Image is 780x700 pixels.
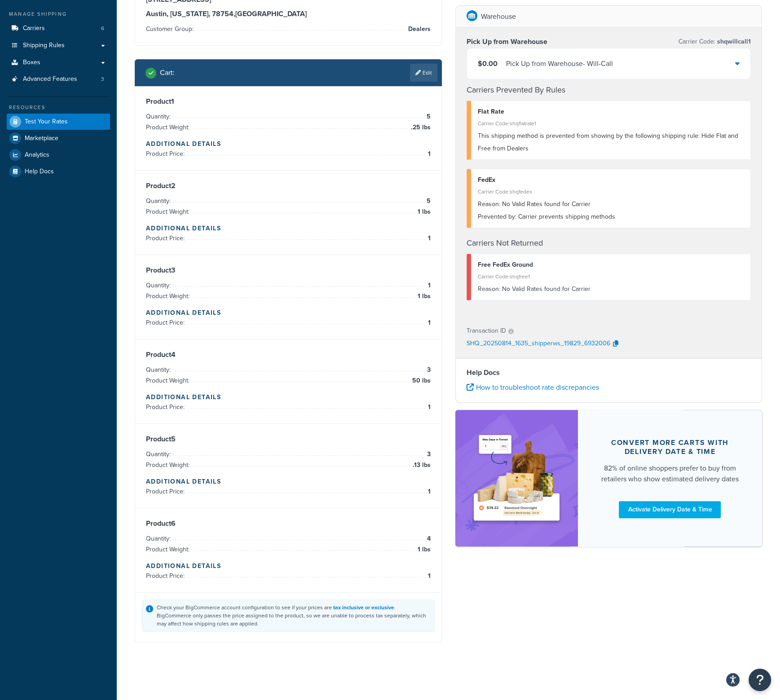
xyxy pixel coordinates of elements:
[146,97,431,106] h3: Product 1
[478,259,744,271] div: Free FedEx Ground
[101,25,104,32] span: 6
[467,37,547,46] h3: Pick Up from Warehouse
[157,603,431,628] div: Check your BigCommerce account configuration to see if your prices are . BigCommerce only passes ...
[7,104,110,111] div: Resources
[146,376,192,385] span: Product Weight:
[425,449,431,460] span: 3
[146,224,431,233] h4: Additional Details
[478,211,744,223] div: Carrier prevents shipping methods
[146,365,173,374] span: Quantity:
[7,147,110,163] a: Analytics
[406,24,431,35] span: Dealers
[146,571,187,581] span: Product Price:
[146,402,187,412] span: Product Price:
[25,168,54,176] span: Help Docs
[146,308,431,317] h4: Additional Details
[146,233,187,243] span: Product Price:
[7,37,110,54] a: Shipping Rules
[23,42,65,49] span: Shipping Rules
[146,24,196,34] span: Customer Group:
[146,291,192,301] span: Product Weight:
[426,486,431,497] span: 1
[7,71,110,88] li: Advanced Features
[424,196,431,207] span: 5
[478,174,744,186] div: FedEx
[23,75,77,83] span: Advanced Features
[7,10,110,18] div: Manage Shipping
[478,199,500,209] span: Reason:
[478,131,738,153] span: This shipping method is prevented from showing by the following shipping rule: Hide Flat and Free...
[333,603,394,612] a: tax inclusive or exclusive
[426,233,431,244] span: 1
[146,196,173,206] span: Quantity:
[426,402,431,413] span: 1
[715,37,751,46] span: shqwillcall1
[481,10,516,23] p: Warehouse
[23,59,40,66] span: Boxes
[146,545,192,554] span: Product Weight:
[146,534,173,543] span: Quantity:
[467,382,599,392] a: How to troubleshoot rate discrepancies
[146,350,431,359] h3: Product 4
[146,181,431,190] h3: Product 2
[749,669,771,691] button: Open Resource Center
[25,118,68,126] span: Test Your Rates
[160,69,175,77] h2: Cart :
[146,123,192,132] span: Product Weight:
[478,198,744,211] div: No Valid Rates found for Carrier
[425,365,431,375] span: 3
[424,111,431,122] span: 5
[146,392,431,402] h4: Additional Details
[146,112,173,121] span: Quantity:
[506,57,613,70] div: Pick Up from Warehouse - Will-Call
[469,423,564,533] img: feature-image-ddt-36eae7f7280da8017bfb280eaccd9c446f90b1fe08728e4019434db127062ab4.png
[599,438,740,456] div: Convert more carts with delivery date & time
[619,501,721,518] a: Activate Delivery Date & Time
[478,106,744,118] div: Flat Rate
[7,163,110,180] a: Help Docs
[410,64,437,82] a: Edit
[415,291,431,302] span: 1 lbs
[478,185,744,198] div: Carrier Code: shqfedex
[146,460,192,470] span: Product Weight:
[146,487,187,496] span: Product Price:
[7,54,110,71] a: Boxes
[146,318,187,327] span: Product Price:
[415,207,431,217] span: 1 lbs
[478,212,516,221] span: Prevented by:
[7,71,110,88] a: Advanced Features3
[7,130,110,146] a: Marketplace
[478,117,744,130] div: Carrier Code: shqflatrate1
[7,20,110,37] a: Carriers6
[426,149,431,159] span: 1
[415,544,431,555] span: 1 lbs
[146,281,173,290] span: Quantity:
[7,114,110,130] a: Test Your Rates
[426,280,431,291] span: 1
[410,375,431,386] span: 50 lbs
[409,122,431,133] span: .25 lbs
[25,135,58,142] span: Marketplace
[146,139,431,149] h4: Additional Details
[426,317,431,328] span: 1
[410,460,431,471] span: .13 lbs
[467,337,610,351] p: SHQ_20250814_1635_shipperws_19829_6932006
[467,84,751,96] h4: Carriers Prevented By Rules
[426,571,431,581] span: 1
[478,58,498,69] span: $0.00
[146,449,173,459] span: Quantity:
[478,284,500,294] span: Reason:
[478,270,744,283] div: Carrier Code: shqfree1
[25,151,49,159] span: Analytics
[146,149,187,158] span: Product Price:
[478,283,744,295] div: No Valid Rates found for Carrier
[467,367,751,378] h4: Help Docs
[146,435,431,444] h3: Product 5
[7,20,110,37] li: Carriers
